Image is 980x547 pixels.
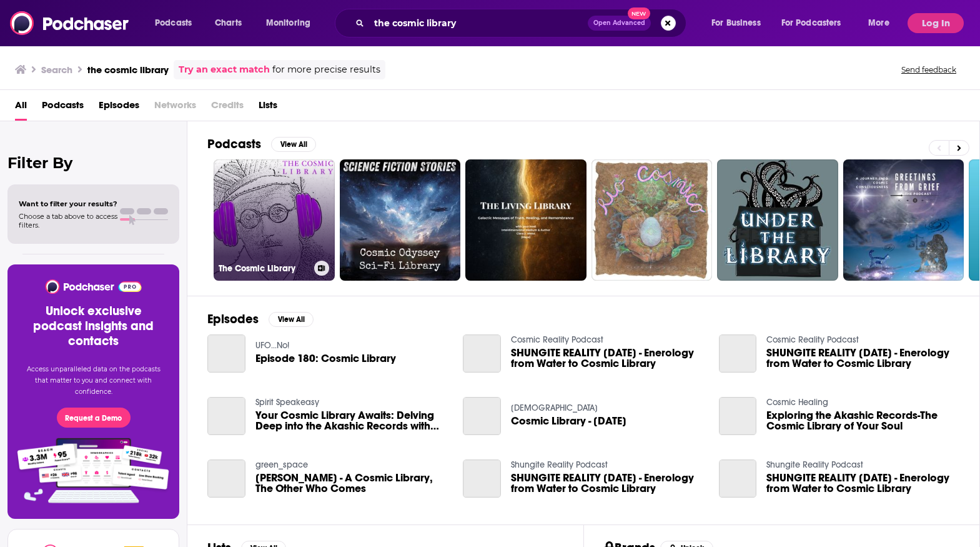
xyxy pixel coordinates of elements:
[57,408,131,428] button: Request a Demo
[207,459,245,498] a: Tim Liu - A Cosmic Library, The Other Who Comes
[703,13,776,33] button: open menu
[463,459,501,498] a: SHUNGITE REALITY 6-18-24 - Enerology from Water to Cosmic Library
[13,438,174,504] img: Pro Features
[781,14,841,32] span: For Podcasters
[766,334,859,345] a: Cosmic Reality Podcast
[511,334,603,345] a: Cosmic Reality Podcast
[773,13,859,33] button: open menu
[511,459,608,470] a: Shungite Reality Podcast
[255,459,308,470] a: green_space
[593,20,645,26] span: Open Advanced
[179,63,270,77] a: Try an exact match
[255,473,448,494] span: [PERSON_NAME] - A Cosmic Library, The Other Who Comes
[766,459,863,470] a: Shungite Reality Podcast
[269,312,314,327] button: View All
[214,159,335,281] a: The Cosmic Library
[255,473,448,494] a: Tim Liu - A Cosmic Library, The Other Who Comes
[255,397,319,408] a: Spirit Speakeasy
[271,137,316,152] button: View All
[207,311,259,327] h2: Episodes
[146,13,208,33] button: open menu
[22,364,164,398] p: Access unparalleled data on the podcasts that matter to you and connect with confidence.
[511,348,704,369] a: SHUNGITE REALITY 6-18-24 - Enerology from Water to Cosmic Library
[155,14,192,32] span: Podcasts
[272,63,380,77] span: for more precise results
[15,95,27,121] a: All
[511,473,704,494] span: SHUNGITE REALITY [DATE] - Enerology from Water to Cosmic Library
[215,14,242,32] span: Charts
[511,416,626,426] span: Cosmic Library - [DATE]
[207,334,245,373] a: Episode 180: Cosmic Library
[463,397,501,435] a: Cosmic Library - July 30, 2019
[588,16,651,31] button: Open AdvancedNew
[511,473,704,494] a: SHUNGITE REALITY 6-18-24 - Enerology from Water to Cosmic Library
[766,348,959,369] a: SHUNGITE REALITY 6-18-24 - Enerology from Water to Cosmic Library
[7,154,179,172] h2: Filter By
[19,212,117,229] span: Choose a tab above to access filters.
[41,64,72,76] h3: Search
[255,353,396,364] a: Episode 180: Cosmic Library
[766,348,959,369] span: SHUNGITE REALITY [DATE] - Enerology from Water to Cosmic Library
[211,95,244,121] span: Credits
[44,279,142,294] img: Podchaser - Follow, Share and Rate Podcasts
[255,340,289,351] a: UFO...No!
[766,397,828,408] a: Cosmic Healing
[766,410,959,431] a: Exploring the Akashic Records-The Cosmic Library of Your Soul
[719,459,757,498] a: SHUNGITE REALITY 6-18-24 - Enerology from Water to Cosmic Library
[207,136,261,152] h2: Podcasts
[10,11,130,35] img: Podchaser - Follow, Share and Rate Podcasts
[19,199,117,208] span: Want to filter your results?
[369,13,588,33] input: Search podcasts, credits, & more...
[511,403,598,413] a: Inner Quest Church
[766,473,959,494] a: SHUNGITE REALITY 6-18-24 - Enerology from Water to Cosmic Library
[908,13,964,33] button: Log In
[87,64,169,76] h3: the cosmic library
[511,348,704,369] span: SHUNGITE REALITY [DATE] - Enerology from Water to Cosmic Library
[628,8,650,19] span: New
[207,13,249,33] a: Charts
[766,473,959,494] span: SHUNGITE REALITY [DATE] - Enerology from Water to Cosmic Library
[207,136,316,152] a: PodcastsView All
[898,64,960,75] button: Send feedback
[219,263,309,274] h3: The Cosmic Library
[868,14,889,32] span: More
[719,397,757,435] a: Exploring the Akashic Records-The Cosmic Library of Your Soul
[42,95,84,121] a: Podcasts
[207,397,245,435] a: Your Cosmic Library Awaits: Delving Deep into the Akashic Records with Josephine Hardman
[259,95,277,121] a: Lists
[207,311,314,327] a: EpisodesView All
[711,14,761,32] span: For Business
[255,410,448,431] span: Your Cosmic Library Awaits: Delving Deep into the Akashic Records with [PERSON_NAME]
[463,334,501,373] a: SHUNGITE REALITY 6-18-24 - Enerology from Water to Cosmic Library
[22,304,164,349] h3: Unlock exclusive podcast insights and contacts
[859,13,905,33] button: open menu
[719,334,757,373] a: SHUNGITE REALITY 6-18-24 - Enerology from Water to Cosmic Library
[154,95,196,121] span: Networks
[257,13,327,33] button: open menu
[99,95,139,121] a: Episodes
[511,416,626,426] a: Cosmic Library - July 30, 2019
[255,410,448,431] a: Your Cosmic Library Awaits: Delving Deep into the Akashic Records with Josephine Hardman
[347,9,698,38] div: Search podcasts, credits, & more...
[266,14,310,32] span: Monitoring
